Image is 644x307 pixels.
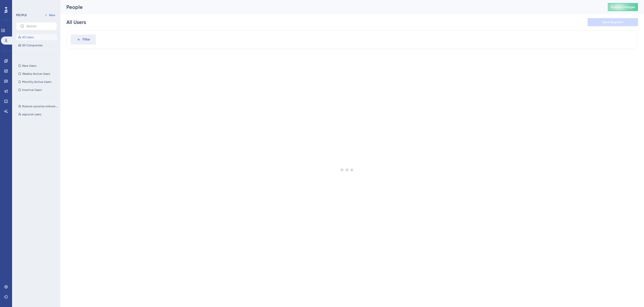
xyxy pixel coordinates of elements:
button: Save Segment [588,18,638,26]
input: Search [26,24,53,28]
span: New [49,13,55,17]
div: People [66,4,595,11]
span: Weekly Active Users [22,72,50,76]
span: Inactive Users [22,88,42,92]
span: Publish Changes [611,5,635,9]
span: New Users [22,64,36,68]
span: Monthly Active Users [22,80,51,84]
span: Nuevos usuarios onboarding [22,104,58,108]
button: Monthly Active Users [16,79,57,85]
button: All Users [16,34,57,40]
span: Save Segment [602,20,623,24]
button: espanol users [16,111,60,117]
div: PEOPLE [16,13,27,17]
span: All Users [22,35,34,39]
button: New Users [16,63,57,69]
button: All Companies [16,42,57,48]
div: All Users [66,19,86,26]
button: Publish Changes [608,3,638,11]
button: Weekly Active Users [16,71,57,77]
button: New [43,12,57,18]
button: Inactive Users [16,87,57,93]
span: espanol users [22,112,41,116]
span: All Companies [22,43,43,47]
button: Nuevos usuarios onboarding [16,103,60,109]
